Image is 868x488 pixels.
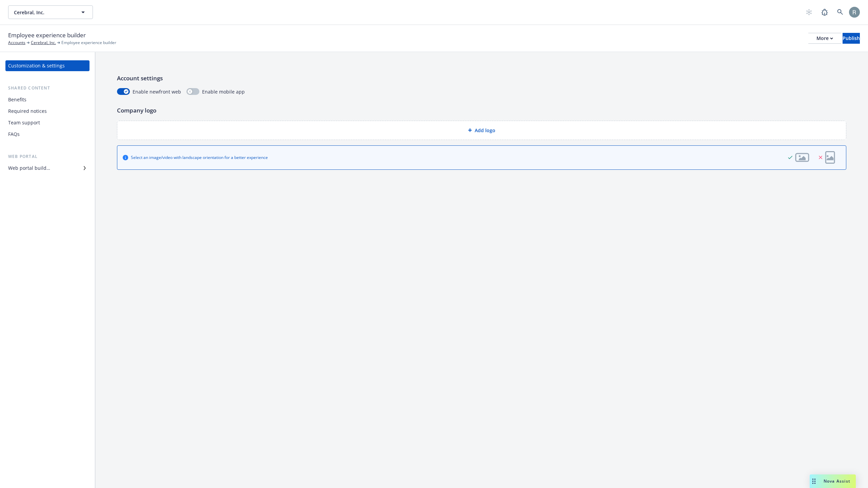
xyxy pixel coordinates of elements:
[810,474,818,488] div: Drag to move
[8,117,40,128] div: Team support
[8,40,25,46] a: Accounts
[8,31,86,40] span: Employee experience builder
[5,153,90,160] div: Web portal
[816,33,833,43] div: More
[8,163,50,174] div: Web portal builder
[475,127,495,134] span: Add logo
[5,129,90,140] a: FAQs
[8,94,26,105] div: Benefits
[810,474,856,488] button: Nova Assist
[843,33,860,44] button: Publish
[117,121,846,140] div: Add logo
[8,106,47,117] div: Required notices
[849,7,860,18] img: photo
[31,40,56,46] a: Cerebral, Inc.
[5,60,90,71] a: Customization & settings
[117,106,846,115] p: Company logo
[117,74,846,83] p: Account settings
[824,478,850,484] span: Nova Assist
[5,85,90,91] div: Shared content
[14,9,73,16] span: Cerebral, Inc.
[8,129,20,140] div: FAQs
[5,117,90,128] a: Team support
[202,88,245,95] span: Enable mobile app
[61,40,116,46] span: Employee experience builder
[5,163,90,174] a: Web portal builder
[8,60,65,71] div: Customization & settings
[808,33,841,44] button: More
[5,106,90,117] a: Required notices
[5,94,90,105] a: Benefits
[131,155,268,160] div: Select an image/video with landscape orientation for a better experience
[818,5,831,19] a: Report a Bug
[8,5,93,19] button: Cerebral, Inc.
[833,5,847,19] a: Search
[133,88,181,95] span: Enable newfront web
[802,5,816,19] a: Start snowing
